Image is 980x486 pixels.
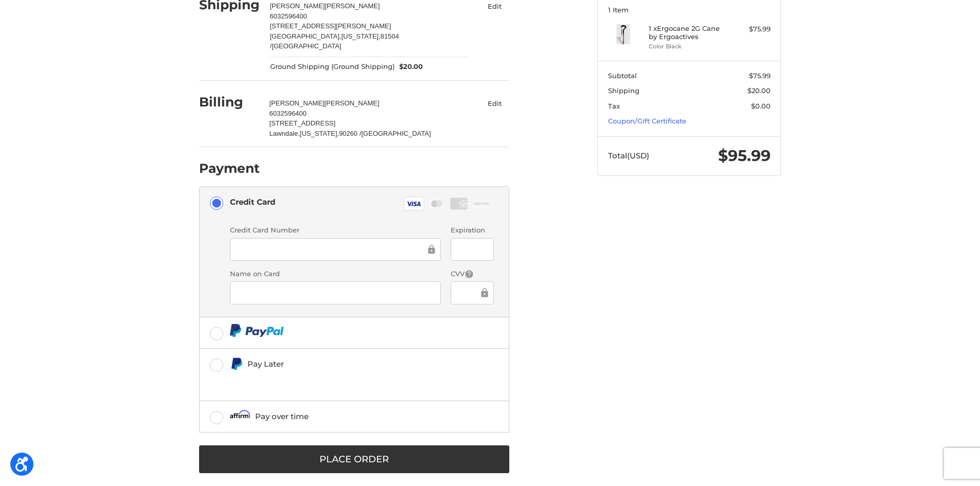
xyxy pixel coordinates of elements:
span: $20.00 [747,86,771,95]
div: Pay over time [255,408,309,425]
span: $95.99 [718,146,771,165]
iframe: Secure Credit Card Frame - Expiration Date [458,243,486,255]
span: Tax [608,102,620,110]
span: 6032596400 [270,110,307,117]
span: [STREET_ADDRESS][PERSON_NAME] [270,22,391,30]
span: Total (USD) [608,151,649,160]
span: Subtotal [608,71,637,80]
a: Coupon/Gift Certificate [608,117,686,125]
div: Pay Later [247,355,438,372]
span: $0.00 [751,102,771,110]
span: [PERSON_NAME] [325,2,380,10]
span: $20.00 [395,62,423,72]
h4: 1 x Ergocane 2G Cane by Ergoactives [649,24,727,41]
span: Shipping [608,86,639,95]
span: [STREET_ADDRESS] [270,119,336,127]
div: Credit Card [230,193,275,210]
span: [PERSON_NAME] [324,99,379,107]
img: Affirm icon [230,410,251,423]
span: [US_STATE], [300,130,339,137]
span: [PERSON_NAME] [270,99,325,107]
h2: Billing [199,94,259,110]
h2: Payment [199,160,260,176]
span: $75.99 [749,71,771,80]
img: Pay Later icon [230,357,243,370]
img: PayPal icon [230,324,284,337]
span: 6032596400 [270,12,307,20]
span: [GEOGRAPHIC_DATA] [272,42,341,50]
iframe: Secure Credit Card Frame - Credit Card Number [237,243,426,255]
label: Credit Card Number [230,225,441,236]
button: Place Order [199,445,509,474]
span: 90260 / [339,130,361,137]
iframe: Secure Credit Card Frame - CVV [458,287,478,299]
label: Name on Card [230,269,441,279]
label: CVV [451,269,493,279]
span: Ground Shipping (Ground Shipping) [270,62,395,72]
span: [GEOGRAPHIC_DATA] [361,130,431,137]
button: Edit [479,96,509,111]
iframe: Secure Credit Card Frame - Cardholder Name [237,287,434,299]
span: [GEOGRAPHIC_DATA], [270,32,342,40]
span: Lawndale, [270,130,300,137]
div: $75.99 [730,24,771,34]
h3: 1 Item [608,6,771,14]
li: Color Black [649,42,727,51]
span: [PERSON_NAME] [270,2,325,10]
label: Expiration [451,225,493,236]
iframe: PayPal Message 1 [230,372,439,388]
span: [US_STATE], [341,32,380,40]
